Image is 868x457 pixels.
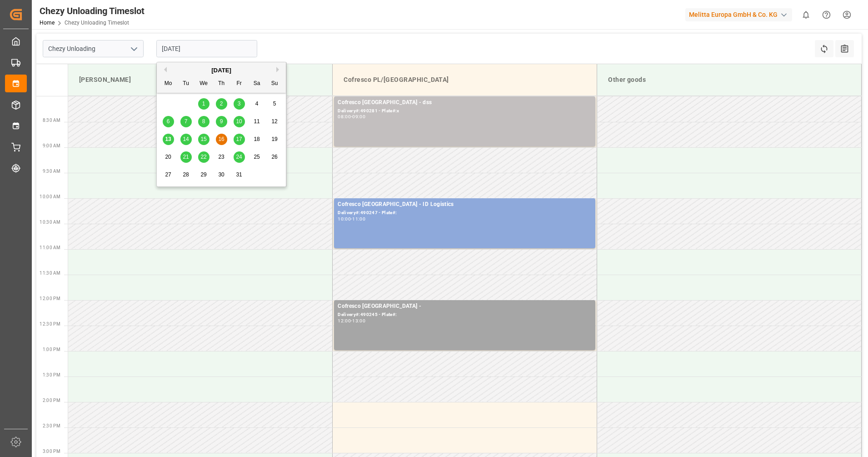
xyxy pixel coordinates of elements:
div: Choose Wednesday, October 29th, 2025 [198,169,210,181]
div: 09:00 [352,115,365,119]
span: 10:30 AM [40,220,60,225]
span: 28 [183,171,189,178]
span: 11:30 AM [40,271,60,276]
span: 8 [202,118,205,125]
div: Choose Tuesday, October 14th, 2025 [180,134,192,145]
span: 11:00 AM [40,245,60,250]
div: Choose Saturday, October 11th, 2025 [251,116,263,127]
span: 1 [202,100,205,107]
div: Cofresco PL/[GEOGRAPHIC_DATA] [340,71,589,88]
span: 23 [218,154,224,160]
div: Choose Sunday, October 12th, 2025 [269,116,280,127]
span: 1:30 PM [43,372,60,377]
button: show 0 new notifications [796,5,816,25]
span: 9:30 AM [43,169,60,174]
div: Choose Thursday, October 9th, 2025 [216,116,227,127]
span: 27 [165,171,171,178]
div: Cofresco [GEOGRAPHIC_DATA] - ID Logistics [338,200,592,209]
div: Choose Wednesday, October 8th, 2025 [198,116,210,127]
span: 13 [165,136,171,142]
span: 2:00 PM [43,398,60,403]
div: [DATE] [157,66,286,75]
span: 15 [200,136,206,142]
span: 10:00 AM [40,194,60,199]
span: 3:00 PM [43,449,60,454]
div: - [351,319,352,323]
div: 08:00 [338,115,351,119]
span: 8:30 AM [43,118,60,123]
div: Choose Wednesday, October 1st, 2025 [198,98,210,110]
div: Choose Tuesday, October 21st, 2025 [180,151,192,163]
div: [PERSON_NAME] [75,71,325,88]
span: 14 [183,136,189,142]
div: month 2025-10 [160,95,284,184]
span: 25 [254,154,259,160]
span: 3 [238,100,241,107]
div: Delivery#:490245 - Plate#: [338,311,592,319]
button: Help Center [816,5,837,25]
div: Choose Thursday, October 16th, 2025 [216,134,227,145]
span: 7 [185,118,188,125]
div: Th [216,78,227,90]
div: Choose Thursday, October 30th, 2025 [216,169,227,181]
div: Sa [251,78,263,90]
div: We [198,78,210,90]
div: Choose Tuesday, October 7th, 2025 [180,116,192,127]
div: - [351,217,352,221]
div: 11:00 [352,217,365,221]
button: Next Month [276,67,282,72]
div: Su [269,78,280,90]
span: 24 [236,154,242,160]
button: Previous Month [161,67,167,72]
div: Choose Thursday, October 23rd, 2025 [216,151,227,163]
div: Choose Friday, October 31st, 2025 [234,169,245,181]
div: Choose Sunday, October 26th, 2025 [269,151,280,163]
div: Choose Saturday, October 25th, 2025 [251,151,263,163]
span: 5 [273,100,276,107]
input: Type to search/select [43,40,144,57]
div: Delivery#:490281 - Plate#:x [338,107,592,115]
div: Choose Friday, October 10th, 2025 [234,116,245,127]
span: 12 [271,118,277,125]
div: Choose Monday, October 20th, 2025 [163,151,174,163]
div: Choose Wednesday, October 15th, 2025 [198,134,210,145]
span: 11 [254,118,259,125]
div: Choose Tuesday, October 28th, 2025 [180,169,192,181]
span: 31 [236,171,242,178]
span: 12:00 PM [40,296,60,301]
div: Melitta Europa GmbH & Co. KG [685,8,792,21]
div: Chezy Unloading Timeslot [40,4,145,18]
div: Choose Thursday, October 2nd, 2025 [216,98,227,110]
div: Cofresco [GEOGRAPHIC_DATA] - [338,302,592,311]
div: Fr [234,78,245,90]
div: Choose Sunday, October 5th, 2025 [269,98,280,110]
div: 10:00 [338,217,351,221]
span: 10 [236,118,242,125]
span: 6 [167,118,170,125]
div: Choose Wednesday, October 22nd, 2025 [198,151,210,163]
div: Choose Monday, October 6th, 2025 [163,116,174,127]
div: Choose Friday, October 3rd, 2025 [234,98,245,110]
span: 26 [271,154,277,160]
span: 2 [220,100,223,107]
div: - [351,115,352,119]
span: 16 [218,136,224,142]
span: 18 [254,136,259,142]
span: 4 [255,100,259,107]
div: Choose Monday, October 13th, 2025 [163,134,174,145]
div: Choose Monday, October 27th, 2025 [163,169,174,181]
span: 12:30 PM [40,321,60,326]
span: 21 [183,154,189,160]
div: Tu [180,78,192,90]
div: Mo [163,78,174,90]
span: 30 [218,171,224,178]
a: Home [40,20,55,26]
span: 17 [236,136,242,142]
div: Delivery#:490247 - Plate#: [338,209,592,217]
span: 9 [220,118,223,125]
span: 9:00 AM [43,143,60,148]
div: Choose Sunday, October 19th, 2025 [269,134,280,145]
div: 13:00 [352,319,365,323]
input: DD.MM.YYYY [156,40,257,57]
div: Cofresco [GEOGRAPHIC_DATA] - dss [338,98,592,107]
